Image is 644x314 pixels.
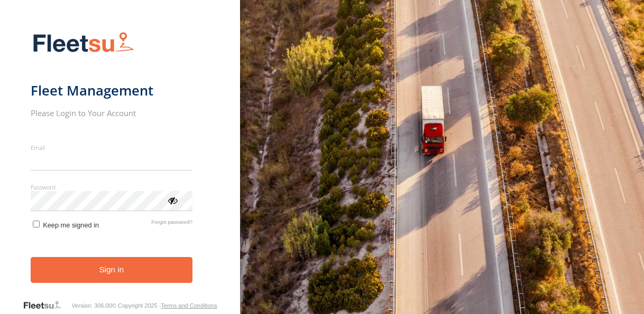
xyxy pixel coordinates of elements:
button: Sign in [31,257,193,283]
div: ViewPassword [167,195,178,205]
label: Password [31,183,193,191]
input: Keep me signed in [33,221,40,227]
a: Visit our Website [23,300,71,311]
img: Fleetsu [31,30,136,56]
a: Forgot password? [151,219,192,229]
span: Keep me signed in [43,221,99,229]
form: main [31,25,210,300]
label: Email [31,144,193,151]
h2: Please Login to Your Account [31,108,193,118]
a: Terms and Conditions [161,302,217,309]
div: © Copyright 2025 - [112,302,217,309]
div: Version: 306.00 [71,302,112,309]
h1: Fleet Management [31,82,193,99]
